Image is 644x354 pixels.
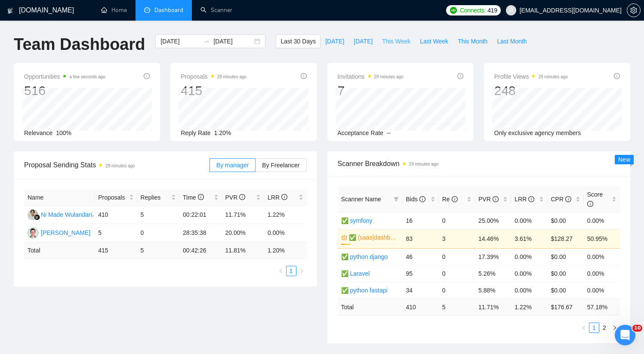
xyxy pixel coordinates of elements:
li: 1 [589,323,599,333]
span: right [299,268,304,274]
button: right [610,323,620,333]
span: info-circle [565,196,571,202]
li: 2 [599,323,610,333]
li: Next Page [610,323,620,333]
a: 2 [600,323,609,332]
button: Last 30 Days [276,34,320,48]
span: Relevance [24,129,52,136]
td: 0.00% [511,265,547,282]
li: Previous Page [276,266,286,276]
span: left [278,268,283,274]
th: Replies [137,189,179,206]
td: 0.00% [511,248,547,265]
td: $0.00 [547,282,583,299]
img: EP [28,228,38,238]
span: left [581,325,586,330]
span: user [508,7,514,13]
td: Total [24,242,95,259]
span: Opportunities [24,71,105,82]
div: 248 [494,83,568,99]
span: Bids [406,196,425,203]
td: 410 [402,299,438,315]
td: $0.00 [547,265,583,282]
span: Profile Views [494,71,568,82]
span: 1.20% [214,129,231,136]
time: 29 minutes ago [409,162,438,166]
td: 00:22:01 [179,206,222,224]
td: 0 [137,224,179,242]
span: info-circle [452,196,458,202]
span: info-circle [457,73,463,79]
a: ✅ python fastapi [341,287,388,294]
td: 5 [439,299,475,315]
span: [DATE] [325,37,344,46]
a: ✅ Laravel [341,270,370,277]
span: info-circle [528,196,534,202]
th: Proposals [95,189,137,206]
td: 25.00% [475,212,511,229]
button: Last Month [492,34,531,48]
a: homeHome [101,6,127,14]
td: 5 [137,242,179,259]
span: Connects: [460,6,486,15]
span: By manager [216,162,249,169]
span: Last Week [420,37,448,46]
button: left [579,323,589,333]
td: 00:42:26 [179,242,222,259]
td: 0 [439,265,475,282]
td: 0.00% [584,212,620,229]
span: Replies [141,193,169,202]
li: 1 [286,266,296,276]
td: 0.00% [511,282,547,299]
td: 1.22% [264,206,307,224]
span: By Freelancer [262,162,299,169]
th: Name [24,189,95,206]
td: 410 [95,206,137,224]
td: 0.00% [584,265,620,282]
a: 1 [287,266,296,276]
td: 1.22 % [511,299,547,315]
a: 1 [589,323,599,332]
span: PVR [478,196,499,203]
input: End date [213,37,253,46]
span: Proposal Sending Stats [24,160,210,170]
span: dashboard [144,7,150,13]
span: info-circle [614,73,620,79]
td: 0 [439,212,475,229]
img: NM [28,209,38,220]
span: info-circle [587,201,593,207]
td: 5 [95,224,137,242]
a: NMNi Made Wulandari [28,211,92,218]
span: right [612,325,617,330]
span: Invitations [338,71,404,82]
button: This Week [377,34,415,48]
span: This Week [382,37,410,46]
td: 11.81 % [222,242,264,259]
td: 50.95% [584,229,620,248]
span: filter [392,193,401,206]
td: 16 [402,212,438,229]
span: setting [627,7,640,14]
button: setting [627,3,641,17]
span: crown [341,234,347,240]
span: Scanner Breakdown [338,158,620,169]
li: Next Page [296,266,307,276]
td: 5 [137,206,179,224]
button: [DATE] [320,34,349,48]
img: upwork-logo.png [450,7,457,14]
span: Proposals [98,193,127,202]
div: Ni Made Wulandari [41,210,92,219]
span: Time [183,194,203,201]
td: 415 [95,242,137,259]
td: 0.00% [584,248,620,265]
td: 0.00% [511,212,547,229]
td: 28:35:38 [179,224,222,242]
span: LRR [268,194,287,201]
iframe: Intercom live chat [615,325,635,345]
td: 17.39% [475,248,511,265]
time: a few seconds ago [69,74,105,79]
a: searchScanner [200,6,232,14]
span: Only exclusive agency members [494,129,581,136]
td: 34 [402,282,438,299]
span: Score [587,191,603,207]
